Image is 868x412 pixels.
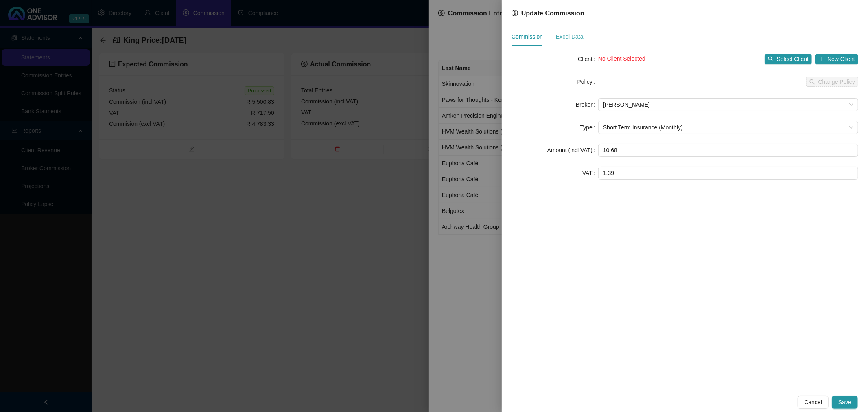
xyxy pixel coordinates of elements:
span: Select Client [777,55,809,64]
label: VAT [582,167,598,180]
label: Client [578,53,598,66]
span: New Client [827,55,855,64]
button: New Client [815,54,858,64]
button: Cancel [798,396,829,409]
label: Policy [577,75,598,88]
label: Broker [576,98,598,111]
label: Amount (incl VAT) [547,144,598,157]
span: Save [838,398,851,407]
span: dollar [512,10,518,16]
div: Excel Data [556,32,584,41]
button: Select Client [765,54,812,64]
label: Type [580,121,598,134]
span: plus [818,56,824,62]
span: Update Commission [521,10,584,17]
button: Change Policy [806,77,858,87]
span: Renier Van Rooyen [603,99,853,111]
span: Short Term Insurance (Monthly) [603,121,853,134]
div: Commission [512,32,543,41]
span: search [768,56,774,62]
span: No Client Selected [598,55,645,62]
span: Cancel [804,398,822,407]
button: Save [832,396,858,409]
